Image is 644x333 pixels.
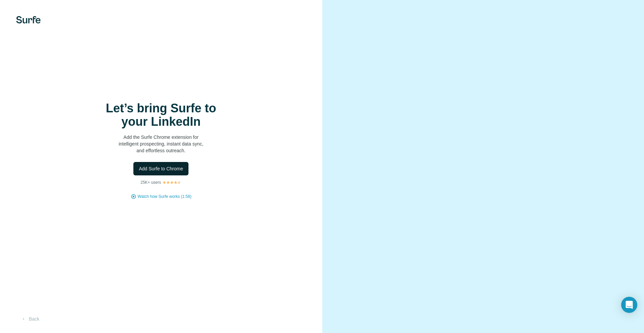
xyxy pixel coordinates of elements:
[94,102,228,128] h1: Let’s bring Surfe to your LinkedIn
[139,165,183,172] span: Add Surfe to Chrome
[140,179,161,185] p: 25K+ users
[162,180,181,184] img: Rating Stars
[138,193,191,200] button: Watch how Surfe works (1:58)
[94,134,228,154] p: Add the Surfe Chrome extension for intelligent prospecting, instant data sync, and effortless out...
[16,16,41,23] img: Surfe's logo
[133,162,188,175] button: Add Surfe to Chrome
[16,313,44,325] button: Back
[621,297,637,313] div: Open Intercom Messenger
